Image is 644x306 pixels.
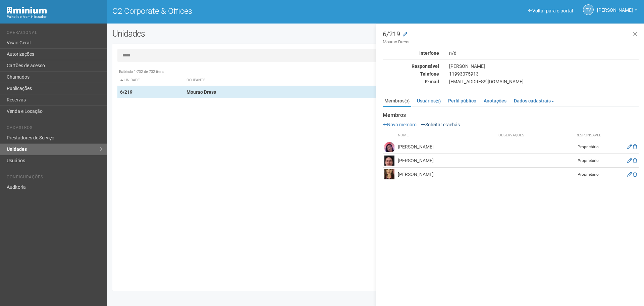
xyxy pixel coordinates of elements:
a: Dados cadastrais [512,96,556,106]
a: Perfil público [446,96,478,106]
div: Telefone [378,71,444,77]
td: [PERSON_NAME] [396,168,497,181]
img: Minium [7,7,47,14]
img: user.png [384,142,394,152]
a: Editar membro [627,172,632,177]
a: Modificar a unidade [403,31,407,38]
li: Operacional [7,30,102,37]
span: Thayane Vasconcelos Torres [597,1,633,13]
th: Ocupante: activate to sort column ascending [184,75,412,86]
div: [EMAIL_ADDRESS][DOMAIN_NAME] [444,79,644,85]
strong: Mourao Dress [186,89,216,95]
div: E-mail [378,79,444,85]
strong: Membros [383,112,639,118]
a: TV [583,4,594,15]
td: [PERSON_NAME] [396,154,497,168]
div: n/d [444,50,644,56]
div: Interfone [378,50,444,56]
img: user.png [384,169,394,179]
td: Proprietário [572,168,605,181]
li: Configurações [7,175,102,182]
td: Proprietário [572,154,605,168]
a: Usuários(2) [415,96,442,106]
li: Cadastros [7,125,102,132]
div: 11993075913 [444,71,644,77]
th: Unidade: activate to sort column descending [117,75,184,86]
a: Anotações [482,96,508,106]
a: Excluir membro [633,172,637,177]
div: Painel do Administrador [7,14,102,20]
h2: Unidades [112,29,326,39]
a: Excluir membro [633,144,637,149]
th: Nome [396,131,497,140]
a: Excluir membro [633,158,637,163]
th: Observações [497,131,572,140]
div: Responsável [378,63,444,69]
a: Voltar para o portal [528,8,573,13]
div: [PERSON_NAME] [444,63,644,69]
a: Membros(3) [383,96,411,107]
img: user.png [384,156,394,166]
a: [PERSON_NAME] [597,8,637,14]
a: Editar membro [627,158,632,163]
td: Proprietário [572,140,605,154]
small: (2) [436,99,441,103]
a: Novo membro [383,122,417,127]
strong: 6/219 [120,89,132,95]
small: Mourao Dress [383,39,639,45]
h3: 6/219 [383,31,639,45]
a: Editar membro [627,144,632,149]
a: Solicitar crachás [421,122,460,127]
div: Exibindo 1-732 de 732 itens [117,69,634,75]
small: (3) [405,99,410,103]
h1: O2 Corporate & Offices [112,7,371,15]
td: [PERSON_NAME] [396,140,497,154]
th: Responsável [572,131,605,140]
